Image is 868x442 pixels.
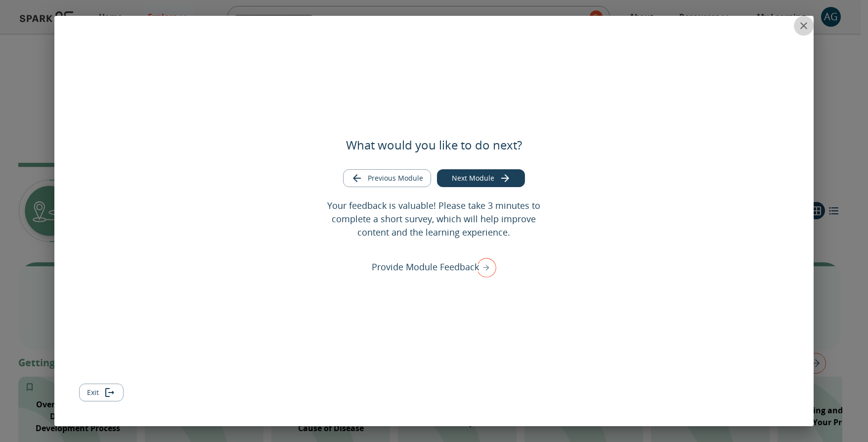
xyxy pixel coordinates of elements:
button: Go to next module [437,169,525,188]
p: Your feedback is valuable! Please take 3 minutes to complete a short survey, which will help impr... [320,199,548,239]
div: Provide Module Feedback [372,254,496,280]
img: right arrow [472,254,496,280]
h5: What would you like to do next? [346,137,522,153]
p: Provide Module Feedback [372,260,479,274]
button: Exit module [79,384,124,402]
button: close [794,16,814,36]
button: Go to previous module [343,169,431,188]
